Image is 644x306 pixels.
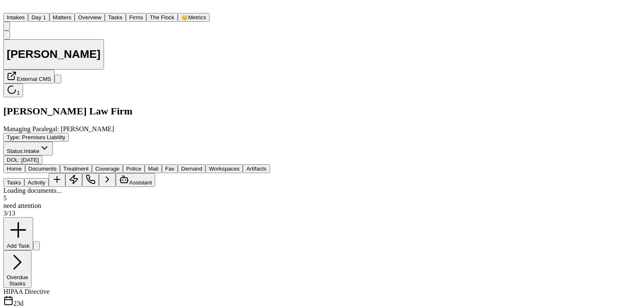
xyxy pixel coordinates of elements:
span: Workspaces [209,166,239,172]
a: crownMetrics [178,13,210,21]
div: Loading documents... [3,187,286,194]
a: Intakes [3,13,28,21]
span: Intake [24,148,39,154]
a: Matters [49,13,75,21]
span: Assistant [129,179,152,186]
span: Demand [181,166,202,172]
span: 5 task s [9,280,26,287]
a: Home [3,5,13,13]
a: Day 1 [28,13,49,21]
span: DOL : [7,157,20,163]
h2: [PERSON_NAME] Law Firm [3,106,286,117]
button: Intakes [3,13,28,22]
span: [PERSON_NAME] [61,125,114,132]
span: crown [181,14,188,21]
h1: [PERSON_NAME] [7,48,101,61]
span: Coverage [95,166,119,172]
span: Treatment [63,166,88,172]
span: Artifacts [246,166,266,172]
a: Tasks [105,13,126,21]
span: Type : [7,134,21,140]
span: [DATE] [21,157,39,163]
img: Finch Logo [3,3,13,11]
button: Edit matter name [3,39,104,70]
button: Firms [126,13,146,22]
button: Copy Matter ID [3,31,10,39]
a: The Flock [146,13,178,21]
button: Edit Type: Premises Liability [3,133,69,142]
button: Activity [24,178,49,187]
button: Day 1 [28,13,49,22]
span: 1 [17,90,20,96]
button: External CMS [3,70,55,83]
button: Matters [49,13,75,22]
span: 3 / 13 [3,210,15,217]
button: Tasks [3,178,24,187]
button: Edit DOL: 2025-06-05 [3,156,42,164]
span: Fax [165,166,174,172]
div: 5 [3,194,286,202]
button: The Flock [146,13,178,22]
span: Mail [148,166,158,172]
span: Managing Paralegal: [3,125,59,132]
button: Overdue5tasks [3,250,31,288]
span: Metrics [188,14,206,21]
button: Tasks [105,13,126,22]
button: Add Task [3,217,33,250]
span: External CMS [17,76,51,82]
button: Create Immediate Task [65,173,82,187]
button: Change status from Intake [3,142,53,156]
span: Police [126,166,141,172]
button: Make a Call [82,173,99,187]
button: Assistant [116,173,155,187]
button: Hide completed tasks (⌘⇧H) [33,241,40,250]
span: Documents [29,166,57,172]
div: HIPAA Directive [3,288,286,296]
button: Overview [75,13,105,22]
a: Firms [126,13,146,21]
span: Premises Liability [22,134,65,140]
span: Home [7,166,22,172]
div: need attention [3,202,286,210]
span: Status: [7,148,24,154]
a: Overview [75,13,105,21]
span: Overdue [7,274,28,280]
button: Add Task [49,173,65,187]
button: 1 active task [3,83,23,97]
button: crownMetrics [178,13,210,22]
